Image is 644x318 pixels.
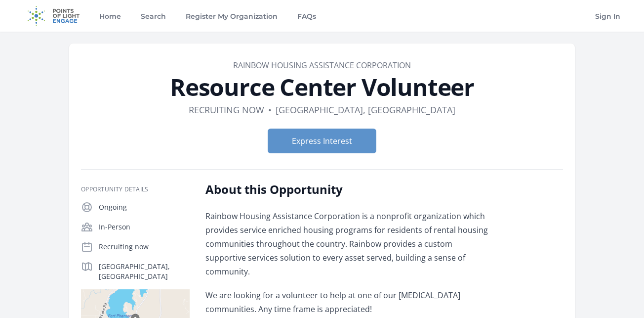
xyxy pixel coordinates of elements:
p: [GEOGRAPHIC_DATA], [GEOGRAPHIC_DATA] [99,262,190,281]
h2: About this Opportunity [205,182,494,197]
p: Recruiting now [99,242,190,252]
h3: Opportunity Details [81,185,190,193]
p: Ongoing [99,202,190,212]
button: Express Interest [268,129,376,153]
p: Rainbow Housing Assistance Corporation is a nonprofit organization which provides service enriche... [205,209,494,278]
a: Rainbow Housing Assistance Corporation [233,60,411,71]
dd: [GEOGRAPHIC_DATA], [GEOGRAPHIC_DATA] [276,103,455,117]
p: We are looking for a volunteer to help at one of our [MEDICAL_DATA] communities. Any time frame i... [205,288,494,316]
h1: Resource Center Volunteer [81,75,563,99]
p: In-Person [99,222,190,232]
dd: Recruiting now [189,103,264,117]
div: • [268,103,272,117]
